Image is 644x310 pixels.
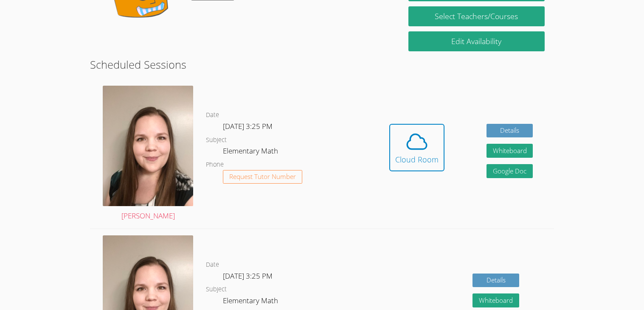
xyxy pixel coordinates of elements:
button: Request Tutor Number [223,170,302,184]
button: Cloud Room [389,124,444,171]
a: Select Teachers/Courses [408,6,544,26]
span: [DATE] 3:25 PM [223,121,273,131]
a: Google Doc [487,164,533,178]
h2: Scheduled Sessions [90,56,554,73]
dt: Date [206,260,219,270]
a: Details [472,274,519,288]
dt: Subject [206,284,227,295]
span: [DATE] 3:25 PM [223,271,273,281]
dt: Subject [206,135,227,145]
dd: Elementary Math [223,295,280,309]
div: Cloud Room [395,154,439,165]
img: avatar.png [103,86,193,206]
a: Details [487,124,533,138]
a: [PERSON_NAME] [103,86,193,222]
button: Whiteboard [487,144,533,158]
dd: Elementary Math [223,145,280,159]
a: Edit Availability [408,31,544,51]
dt: Date [206,110,219,120]
span: Request Tutor Number [229,173,296,180]
button: Whiteboard [472,293,519,307]
dt: Phone [206,159,224,170]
